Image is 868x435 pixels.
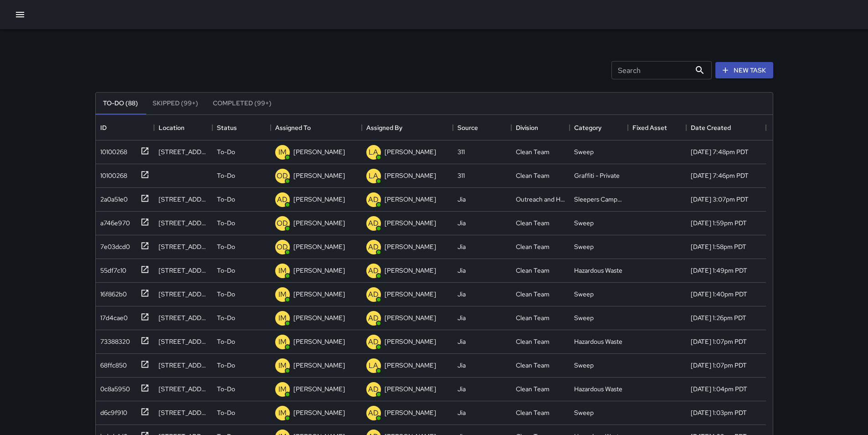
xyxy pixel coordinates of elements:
button: Completed (99+) [205,93,279,114]
p: To-Do [217,384,235,394]
button: To-Do (88) [96,93,145,114]
div: Jia [457,384,466,394]
p: [PERSON_NAME] [385,147,436,156]
div: Clean Team [516,147,550,156]
div: Clean Team [516,242,550,251]
div: Category [570,115,628,140]
p: IM [278,289,287,300]
p: [PERSON_NAME] [293,266,345,275]
p: [PERSON_NAME] [293,195,345,204]
div: Assigned To [271,115,362,140]
div: 563-599 Franklin Street [159,337,208,346]
p: [PERSON_NAME] [293,218,345,228]
p: AD [277,194,288,205]
div: 675 Golden Gate Avenue [159,147,208,156]
p: [PERSON_NAME] [385,361,436,370]
div: 600 Mcallister Street [159,361,208,370]
div: Clean Team [516,384,550,394]
div: 311 [457,147,465,156]
div: Clean Team [516,361,550,370]
div: Sweep [574,313,594,322]
p: To-Do [217,242,235,251]
div: 10100268 [97,144,127,156]
p: [PERSON_NAME] [293,361,345,370]
div: Clean Team [516,313,550,322]
p: [PERSON_NAME] [293,408,345,417]
p: AD [368,337,379,347]
div: Fixed Asset [628,115,686,140]
p: [PERSON_NAME] [293,337,345,346]
p: [PERSON_NAME] [385,218,436,228]
p: IM [278,147,287,158]
div: 7e03dcd0 [97,238,130,251]
p: To-Do [217,171,235,180]
p: AD [368,289,379,300]
p: [PERSON_NAME] [385,408,436,417]
p: [PERSON_NAME] [385,195,436,204]
p: AD [368,384,379,395]
p: [PERSON_NAME] [385,313,436,322]
p: [PERSON_NAME] [293,313,345,322]
div: 9/26/2025, 1:26pm PDT [691,313,746,322]
div: Jia [457,408,466,417]
p: AD [368,218,379,229]
p: IM [278,313,287,324]
div: 9/26/2025, 1:07pm PDT [691,361,747,370]
div: 640 Turk Street [159,218,208,228]
div: 311 [457,171,465,180]
div: Division [511,115,570,140]
div: Clean Team [516,337,550,346]
div: 9/26/2025, 1:03pm PDT [691,408,747,417]
div: 387 Grove Street [159,313,208,322]
div: 9/26/2025, 7:48pm PDT [691,147,749,156]
div: Category [574,115,601,140]
div: 9/26/2025, 1:59pm PDT [691,218,747,228]
p: LA [369,171,378,181]
div: 689 Mcallister Street [159,290,208,299]
p: [PERSON_NAME] [385,384,436,394]
p: [PERSON_NAME] [385,266,436,275]
div: 580 Mcallister Street [159,408,208,417]
div: Jia [457,218,466,228]
p: LA [369,147,378,158]
div: Jia [457,242,466,251]
div: Graffiti - Private [574,171,620,180]
p: [PERSON_NAME] [293,384,345,394]
div: Hazardous Waste [574,337,622,346]
div: Hazardous Waste [574,266,622,275]
div: 9/26/2025, 3:07pm PDT [691,195,749,204]
div: Location [154,115,212,140]
div: Sleepers Campers and Loiterers [574,195,623,204]
p: IM [278,360,287,371]
div: 17d4cae0 [97,310,128,322]
p: [PERSON_NAME] [385,337,436,346]
div: Hazardous Waste [574,384,622,394]
div: 2a0a51e0 [97,191,128,204]
p: LA [369,360,378,371]
div: 575 Polk Street [159,242,208,251]
div: d6c9f910 [97,404,127,417]
div: 0c8a5950 [97,381,130,394]
p: OD [277,218,288,229]
div: 525 Golden Gate Avenue [159,195,208,204]
div: Jia [457,337,466,346]
div: Source [453,115,511,140]
div: Sweep [574,361,594,370]
div: Assigned To [275,115,311,140]
p: [PERSON_NAME] [385,171,436,180]
div: Outreach and Hospitality [516,195,565,204]
p: OD [277,171,288,181]
div: Assigned By [366,115,402,140]
div: 9/26/2025, 1:40pm PDT [691,290,747,299]
div: Sweep [574,147,594,156]
div: 68ffc850 [97,357,127,370]
div: Assigned By [362,115,453,140]
div: 73388320 [97,333,130,346]
div: Jia [457,290,466,299]
p: AD [368,408,379,419]
div: 55df7c10 [97,262,126,275]
p: AD [368,265,379,276]
p: AD [368,313,379,324]
div: Sweep [574,290,594,299]
p: To-Do [217,266,235,275]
